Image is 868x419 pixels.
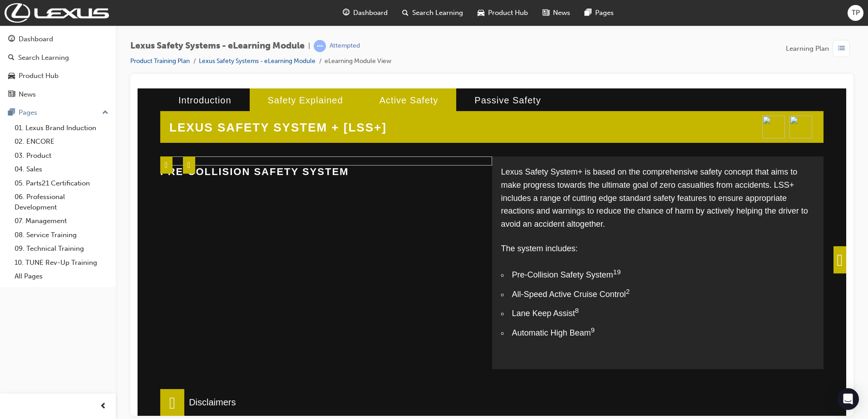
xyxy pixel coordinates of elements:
h3: Pre-Collision Safety System [23,77,355,90]
a: News [4,86,112,103]
li: All-Speed Active Cruise Control [364,198,677,213]
a: guage-iconDashboard [335,4,395,22]
button: TP [848,5,863,21]
div: Open Intercom Messenger [837,388,859,410]
a: car-iconProduct Hub [470,4,535,22]
a: 01. Lexus Brand Induction [11,121,112,135]
button: Learning Plan [786,40,853,57]
span: Search Learning [412,8,463,18]
a: 09. Technical Training [11,242,112,256]
button: Pages [4,104,112,121]
div: Dashboard [19,34,53,44]
span: Learning Plan [786,44,829,54]
a: 08. Service Training [11,228,112,242]
div: Pages [19,107,37,118]
span: pages-icon [585,7,592,19]
span: guage-icon [343,7,350,19]
span: news-icon [8,91,15,99]
img: Trak [5,3,109,23]
span: learningRecordVerb_ATTEMPT-icon [314,40,326,52]
a: 06. Professional Development [11,190,112,214]
span: car-icon [478,7,484,19]
span: up-icon [102,107,108,119]
a: 04. Sales [11,162,112,176]
div: Disclaimers [47,307,103,321]
li: Pre-Collision Safety System [364,178,677,193]
span: Lexus Safety Systems - eLearning Module [130,41,305,51]
a: Product Training Plan [130,57,190,65]
img: convenience.png [625,27,647,50]
a: pages-iconPages [577,4,621,22]
sup: 9 [454,238,457,245]
span: Dashboard [353,8,388,18]
span: list-icon [838,43,845,54]
a: Product Hub [4,68,112,84]
p: The system includes: [364,154,677,167]
sup: 8 [438,218,441,226]
p: Lexus Safety System+ is based on the comprehensive safety concept that aims to make progress towa... [364,77,677,142]
li: eLearning Module View [325,56,391,67]
span: pages-icon [8,109,15,117]
span: car-icon [8,72,15,80]
sup: 19 [476,180,483,187]
span: Product Hub [488,8,528,18]
div: Search Learning [18,53,69,63]
li: Automatic High Beam [364,236,677,251]
a: Dashboard [4,31,112,48]
a: 07. Management [11,214,112,228]
h2: LEXUS SAFETY SYSTEM + [LSS+] [23,23,258,56]
div: Product Hub [19,71,59,81]
a: search-iconSearch Learning [395,4,470,22]
a: 03. Product [11,149,112,163]
a: 05. Parts21 Certification [11,176,112,190]
span: search-icon [402,7,409,19]
a: news-iconNews [535,4,577,22]
button: DashboardSearch LearningProduct HubNews [4,29,112,104]
a: All Pages [11,269,112,283]
a: Search Learning [4,49,112,66]
span: Pages [595,8,614,18]
sup: 2 [488,199,492,207]
div: Attempted [330,42,360,50]
span: | [308,41,310,51]
a: Lexus Safety Systems - eLearning Module [199,57,316,65]
span: prev-icon [100,401,107,412]
img: activesafety.png [652,27,675,50]
div: News [19,89,36,100]
span: News [553,8,570,18]
span: TP [852,8,860,18]
a: 10. TUNE Rev-Up Training [11,256,112,270]
a: 02. ENCORE [11,135,112,149]
span: guage-icon [8,35,15,44]
span: search-icon [8,54,15,62]
li: Lane Keep Assist [364,217,677,232]
span: news-icon [542,7,549,19]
